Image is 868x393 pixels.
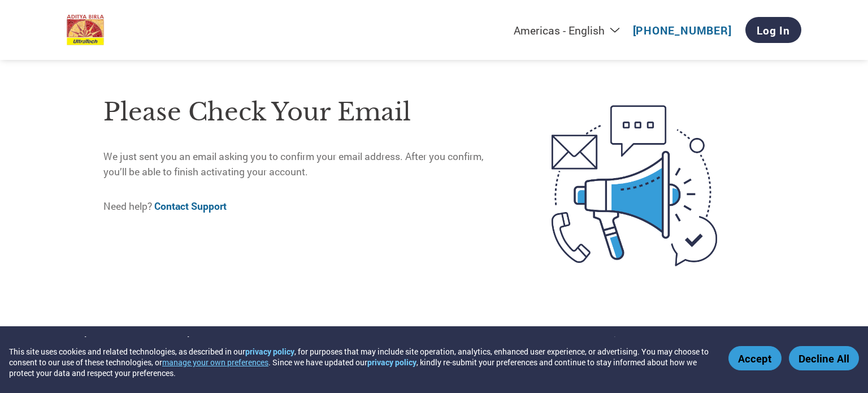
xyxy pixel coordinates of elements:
p: Need help? [103,199,504,214]
a: privacy policy [367,357,416,368]
img: UltraTech [67,15,104,46]
a: [PHONE_NUMBER] [633,23,732,37]
button: manage your own preferences [162,357,268,368]
img: open-email [504,85,765,286]
h1: Please check your email [103,94,504,131]
a: Privacy [75,334,105,346]
a: Security [164,334,197,346]
button: Accept [728,346,782,370]
button: Decline All [789,346,859,370]
div: This site uses cookies and related technologies, as described in our , for purposes that may incl... [9,346,712,378]
a: Terms [122,334,147,346]
a: privacy policy [245,346,294,357]
a: Contact Support [154,200,227,213]
p: We just sent you an email asking you to confirm your email address. After you confirm, you’ll be ... [103,149,504,179]
p: © 2024 Pollen, Inc. All rights reserved / Pat. 10,817,932 and Pat. 11,100,477. [531,334,801,346]
a: Log In [745,17,801,43]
